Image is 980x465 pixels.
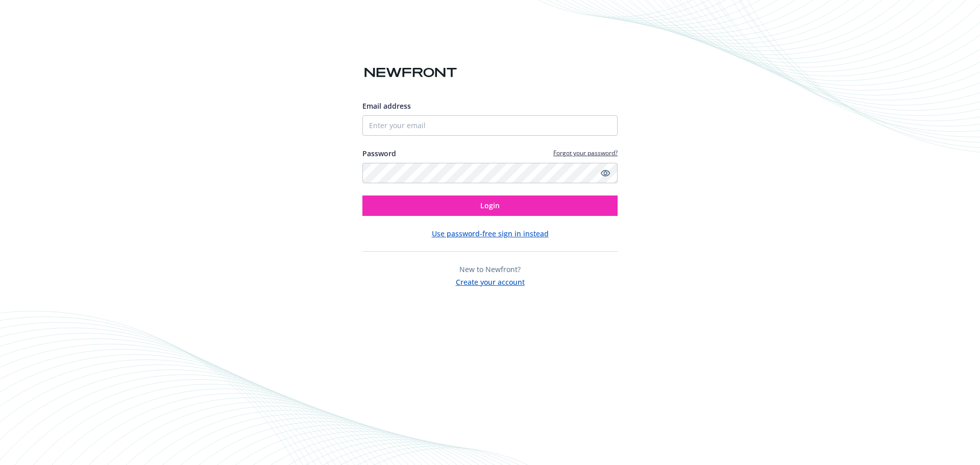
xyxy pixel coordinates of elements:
[456,275,525,287] button: Create your account
[459,264,521,274] span: New to Newfront?
[553,149,618,157] a: Forgot your password?
[362,64,459,82] img: Newfront logo
[362,195,618,216] button: Login
[480,201,500,210] span: Login
[432,228,549,239] button: Use password-free sign in instead
[362,148,396,159] label: Password
[362,163,618,183] input: Enter your password
[362,101,411,111] span: Email address
[362,115,618,136] input: Enter your email
[599,167,611,179] a: Show password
